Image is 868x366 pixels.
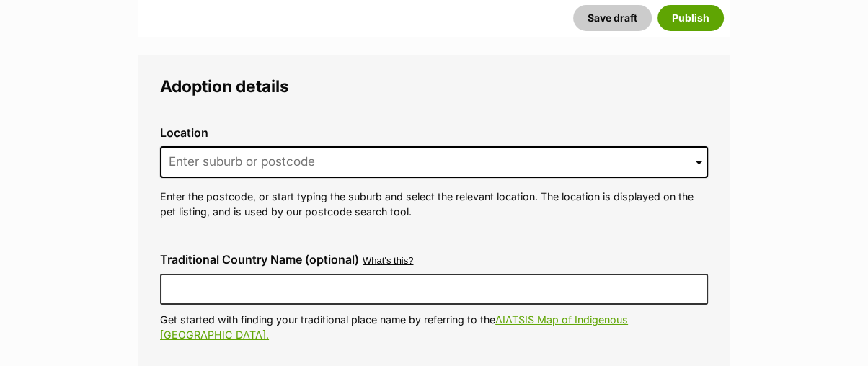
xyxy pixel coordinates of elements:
p: Get started with finding your traditional place name by referring to the [160,312,708,343]
p: Enter the postcode, or start typing the suburb and select the relevant location. The location is ... [160,189,708,220]
a: AIATSIS Map of Indigenous [GEOGRAPHIC_DATA]. [160,313,628,341]
button: What's this? [363,256,413,267]
button: Save draft [573,5,652,31]
button: Publish [657,5,724,31]
label: Location [160,126,708,139]
legend: Adoption details [160,77,708,96]
label: Traditional Country Name (optional) [160,253,359,266]
input: Enter suburb or postcode [160,146,708,178]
